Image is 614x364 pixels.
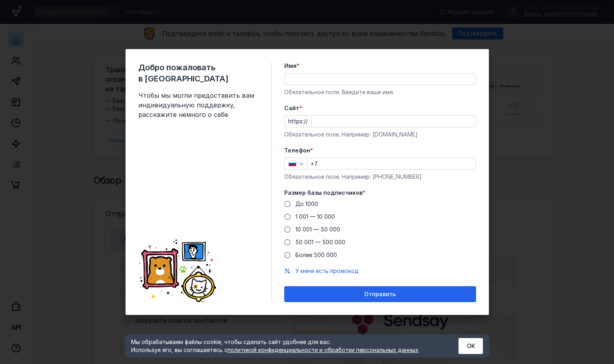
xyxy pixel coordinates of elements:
span: Размер базы подписчиков [284,189,363,197]
span: Cайт [284,104,299,112]
span: Отправить [364,291,396,298]
span: 50 001 — 500 000 [295,239,345,245]
button: У меня есть промокод [295,267,359,275]
a: политикой конфиденциальности и обработки персональных данных [227,346,419,353]
span: У меня есть промокод [295,267,359,274]
span: Имя [284,62,297,70]
span: Чтобы мы могли предоставить вам индивидуальную поддержку, расскажите немного о себе [138,91,258,119]
div: Обязательное поле. Например: [DOMAIN_NAME] [284,131,476,138]
div: Обязательное поле. Введите ваше имя [284,88,476,96]
button: ОК [459,338,483,354]
span: 1 001 — 10 000 [295,213,335,220]
span: 10 001 — 50 000 [295,226,340,233]
div: Мы обрабатываем файлы cookie, чтобы сделать сайт удобнее для вас. Используя его, вы соглашаетесь c [131,338,439,354]
div: Обязательное поле. Например: [PHONE_NUMBER] [284,173,476,181]
span: Телефон [284,146,310,154]
button: Отправить [284,286,476,302]
span: До 1000 [295,200,318,207]
span: Добро пожаловать в [GEOGRAPHIC_DATA] [138,62,258,84]
span: Более 500 000 [295,251,337,258]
